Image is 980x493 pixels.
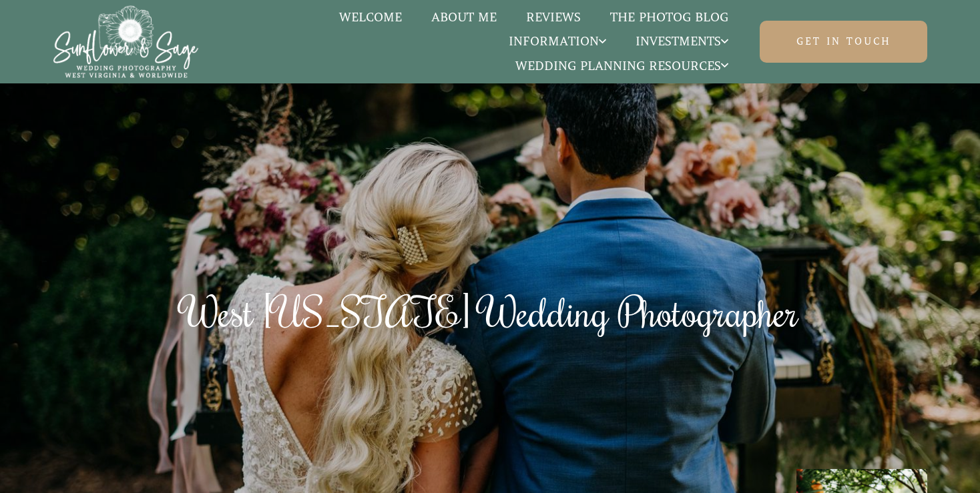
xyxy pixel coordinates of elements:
a: Wedding Planning Resources [501,57,743,75]
span: Wedding [480,286,609,338]
a: Information [494,33,621,50]
a: Reviews [511,9,595,26]
a: Investments [621,33,743,50]
span: [US_STATE] [263,286,471,338]
a: Welcome [324,9,417,26]
span: Get in touch [796,35,891,48]
span: Photographer [618,286,798,338]
span: Information [509,35,606,48]
a: Get in touch [760,21,927,62]
a: About Me [417,9,511,26]
span: Wedding Planning Resources [515,59,728,73]
span: Investments [636,35,728,48]
img: Sunflower & Sage Wedding Photography [53,5,200,79]
a: The Photog Blog [595,9,743,26]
